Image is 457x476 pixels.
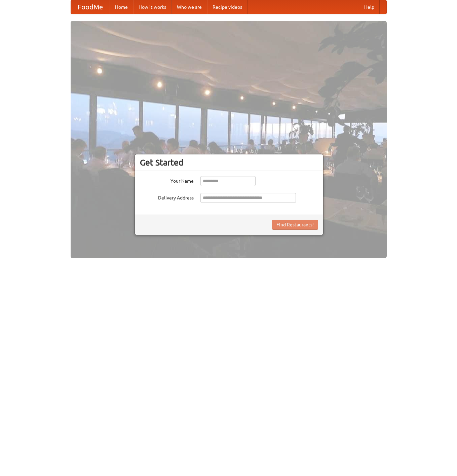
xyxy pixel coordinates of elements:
[272,220,318,230] button: Find Restaurants!
[133,0,172,14] a: How it works
[140,157,318,168] h3: Get Started
[207,0,247,14] a: Recipe videos
[140,176,194,184] label: Your Name
[71,0,110,14] a: FoodMe
[110,0,133,14] a: Home
[359,0,380,14] a: Help
[172,0,207,14] a: Who we are
[140,193,194,201] label: Delivery Address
